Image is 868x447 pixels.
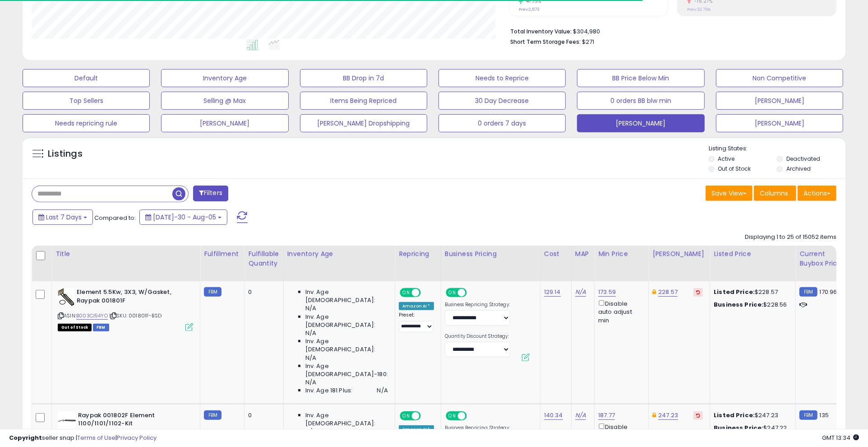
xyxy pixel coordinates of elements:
[445,333,510,340] label: Quantity Discount Strategy:
[77,433,115,442] a: Terms of Use
[799,249,846,268] div: Current Buybox Price
[93,324,109,331] span: FBM
[714,300,763,309] b: Business Price:
[117,433,157,442] a: Privacy Policy
[577,92,704,110] button: 0 orders BB blw min
[799,287,817,297] small: FBM
[109,312,162,319] span: | SKU: 001801F-BSD
[447,412,458,419] span: ON
[420,412,434,419] span: OFF
[439,69,566,87] button: Needs to Reprice
[287,249,391,259] div: Inventory Age
[598,411,615,420] a: 187.77
[401,289,412,297] span: ON
[786,165,811,172] label: Archived
[76,312,108,320] a: B003CI54YO
[577,69,704,87] button: BB Price Below Min
[305,288,388,304] span: Inv. Age [DEMOGRAPHIC_DATA]:
[598,298,642,325] div: Disable auto adjust min
[544,411,563,420] a: 140.34
[300,92,427,110] button: Items Being Repriced
[820,288,837,296] span: 170.96
[745,233,836,242] div: Displaying 1 to 25 of 15052 items
[439,92,566,110] button: 30 Day Decrease
[305,304,316,312] span: N/A
[305,378,316,386] span: N/A
[798,186,836,201] button: Actions
[718,155,734,163] label: Active
[305,411,388,428] span: Inv. Age [DEMOGRAPHIC_DATA]:
[575,249,591,259] div: MAP
[204,287,222,297] small: FBM
[9,434,157,442] div: seller snap | |
[445,249,536,259] div: Business Pricing
[305,362,388,378] span: Inv. Age [DEMOGRAPHIC_DATA]-180:
[786,155,820,163] label: Deactivated
[55,249,196,259] div: Title
[305,329,316,337] span: N/A
[78,411,188,430] b: Raypak 001802F Element 1100/1101/1102-Kit
[714,288,789,296] div: $228.57
[305,313,388,329] span: Inv. Age [DEMOGRAPHIC_DATA]:
[714,249,792,259] div: Listed Price
[716,69,843,87] button: Non Competitive
[575,411,586,420] a: N/A
[575,288,586,297] a: N/A
[652,249,706,259] div: [PERSON_NAME]
[248,249,279,268] div: Fulfillable Quantity
[658,411,678,420] a: 247.23
[300,69,427,87] button: BB Drop in 7d
[305,337,388,354] span: Inv. Age [DEMOGRAPHIC_DATA]:
[248,288,276,296] div: 0
[420,289,434,297] span: OFF
[248,411,276,419] div: 0
[9,433,42,442] strong: Copyright
[544,288,561,297] a: 129.14
[399,249,437,259] div: Repricing
[714,301,789,309] div: $228.56
[23,92,150,110] button: Top Sellers
[714,411,789,419] div: $247.23
[58,411,76,429] img: 31CZHgX3ctL._SL40_.jpg
[193,186,228,201] button: Filters
[445,302,510,308] label: Business Repricing Strategy:
[598,288,616,297] a: 173.59
[305,354,316,362] span: N/A
[716,92,843,110] button: [PERSON_NAME]
[48,148,83,160] h5: Listings
[58,288,74,306] img: 41icvKw6X+L._SL40_.jpg
[204,410,222,420] small: FBM
[577,114,704,132] button: [PERSON_NAME]
[820,411,829,419] span: 135
[399,302,434,310] div: Amazon AI *
[161,114,288,132] button: [PERSON_NAME]
[439,114,566,132] button: 0 orders 7 days
[544,249,568,259] div: Cost
[754,186,796,201] button: Columns
[709,144,845,153] p: Listing States:
[706,186,753,201] button: Save View
[822,433,859,442] span: 2025-08-13 13:34 GMT
[300,114,427,132] button: [PERSON_NAME] Dropshipping
[161,92,288,110] button: Selling @ Max
[204,249,240,259] div: Fulfillment
[77,288,186,307] b: Element 5.5Kw, 3X3, W/Gasket, Raypak 001801F
[377,386,388,395] span: N/A
[58,324,92,331] span: All listings that are currently out of stock and unavailable for purchase on Amazon
[23,114,150,132] button: Needs repricing rule
[399,312,434,332] div: Preset:
[401,412,412,419] span: ON
[161,69,288,87] button: Inventory Age
[32,210,93,225] button: Last 7 Days
[58,288,193,330] div: ASIN:
[153,213,216,222] span: [DATE]-30 - Aug-05
[760,189,788,198] span: Columns
[94,214,136,222] span: Compared to:
[714,288,755,296] b: Listed Price:
[466,412,480,419] span: OFF
[714,411,755,419] b: Listed Price:
[718,165,751,172] label: Out of Stock
[46,213,82,222] span: Last 7 Days
[658,288,678,297] a: 228.57
[447,289,458,297] span: ON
